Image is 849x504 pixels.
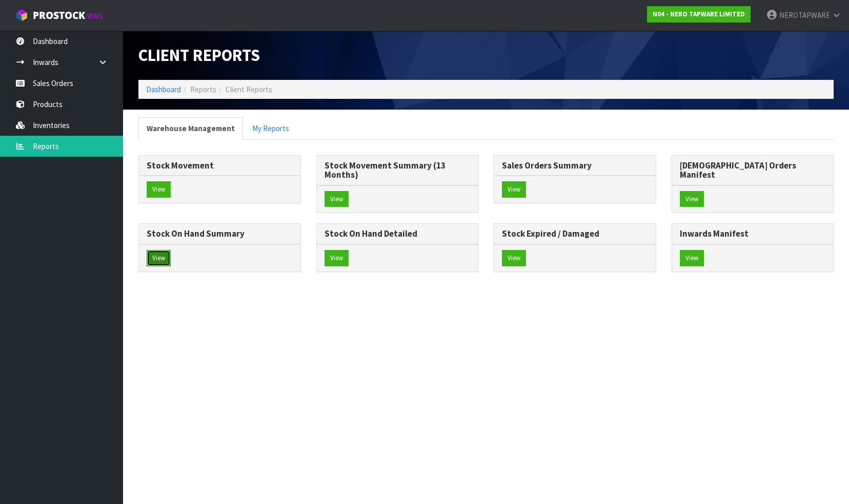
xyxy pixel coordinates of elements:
a: My Reports [244,117,297,139]
button: View [680,250,704,266]
span: Client Reports [226,85,272,94]
button: View [325,250,349,266]
button: View [502,250,526,266]
span: ProStock [33,9,85,22]
button: View [147,181,171,198]
span: Client Reports [138,45,260,66]
a: Dashboard [146,85,181,94]
a: Warehouse Management [138,117,243,139]
h3: Stock On Hand Detailed [325,229,471,239]
h3: [DEMOGRAPHIC_DATA] Orders Manifest [680,161,826,180]
button: View [502,181,526,198]
img: cube-alt.png [15,9,28,22]
button: View [680,191,704,207]
h3: Stock On Hand Summary [147,229,293,239]
span: NEROTAPWARE [779,10,830,20]
h3: Inwards Manifest [680,229,826,239]
small: WMS [87,11,103,21]
span: Reports [190,85,216,94]
h3: Stock Expired / Damaged [502,229,648,239]
h3: Stock Movement [147,161,293,171]
h3: Sales Orders Summary [502,161,648,171]
button: View [325,191,349,207]
strong: N04 - NERO TAPWARE LIMITED [653,10,745,18]
h3: Stock Movement Summary (13 Months) [325,161,471,180]
button: View [147,250,171,266]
